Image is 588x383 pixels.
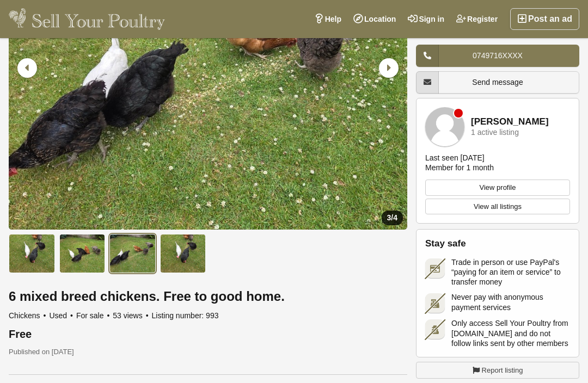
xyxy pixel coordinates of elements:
span: 3 [387,213,391,222]
div: Next slide [373,54,402,82]
span: Listing number: 993 [152,311,219,320]
img: 6 mixed breed chickens. Free to good home. - 2 [59,234,106,273]
img: 6 mixed breed chickens. Free to good home. - 4 [160,234,206,273]
p: Published on [DATE] [9,347,407,357]
a: Post an ad [510,8,579,30]
a: Location [347,8,402,30]
div: Previous slide [14,54,42,82]
img: 6 mixed breed chickens. Free to good home. - 1 [9,234,55,273]
div: Free [9,328,407,340]
span: Used [49,311,74,320]
img: Sell Your Poultry [9,8,165,30]
div: / [382,211,403,225]
span: Never pay with anonymous payment services [451,292,570,312]
span: Chickens [9,311,47,320]
img: 6 mixed breed chickens. Free to good home. - 3 [109,234,156,273]
span: 4 [393,213,397,222]
a: Sign in [402,8,450,30]
span: Send message [472,78,523,87]
a: View profile [425,180,570,196]
span: 0749716XXXX [473,51,523,60]
h1: 6 mixed breed chickens. Free to good home. [9,289,407,304]
div: Last seen [DATE] [425,153,485,163]
a: Help [308,8,347,30]
span: For sale [76,311,111,320]
span: Only access Sell Your Poultry from [DOMAIN_NAME] and do not follow links sent by other members [451,318,570,348]
a: [PERSON_NAME] [471,117,549,127]
div: 1 active listing [471,128,519,137]
h2: Stay safe [425,238,570,249]
a: 0749716XXXX [416,45,579,67]
div: Member is offline [454,109,463,118]
a: View all listings [425,199,570,215]
a: Send message [416,71,579,94]
span: 53 views [113,311,149,320]
a: Register [450,8,504,30]
span: Trade in person or use PayPal's “paying for an item or service” to transfer money [451,257,570,287]
img: Alexandra [425,107,464,146]
div: Member for 1 month [425,163,494,172]
a: Report listing [416,362,579,379]
span: Report listing [482,365,523,376]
